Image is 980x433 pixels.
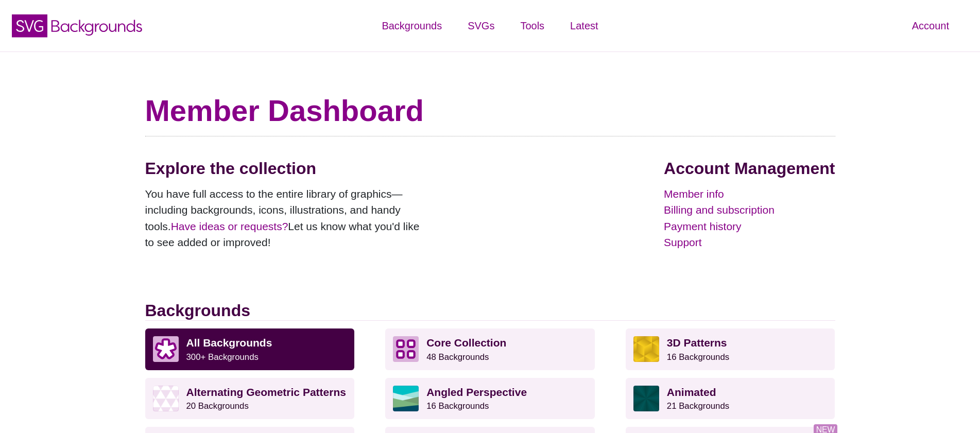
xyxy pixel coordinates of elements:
a: Animated21 Backgrounds [626,378,835,419]
small: 16 Backgrounds [667,352,729,362]
a: All Backgrounds 300+ Backgrounds [145,328,355,370]
a: Have ideas or requests? [171,220,288,232]
h2: Account Management [664,159,835,178]
p: You have full access to the entire library of graphics—including backgrounds, icons, illustration... [145,186,428,251]
a: 3D Patterns16 Backgrounds [626,328,835,370]
a: Backgrounds [369,10,455,41]
a: Angled Perspective16 Backgrounds [385,378,595,419]
strong: Angled Perspective [426,386,527,398]
small: 48 Backgrounds [426,352,489,362]
a: Account [899,10,962,41]
a: Member info [664,186,835,202]
h1: Member Dashboard [145,93,835,129]
h2: Explore the collection [145,159,428,178]
small: 16 Backgrounds [426,401,489,411]
a: SVGs [455,10,507,41]
h2: Backgrounds [145,301,835,321]
a: Payment history [664,218,835,235]
small: 20 Backgrounds [186,401,249,411]
a: Billing and subscription [664,202,835,218]
img: green rave light effect animated background [633,386,659,411]
img: abstract landscape with sky mountains and water [393,386,419,411]
a: Support [664,234,835,251]
img: fancy golden cube pattern [633,336,659,362]
small: 300+ Backgrounds [186,352,259,362]
small: 21 Backgrounds [667,401,729,411]
a: Latest [557,10,611,41]
strong: Animated [667,386,716,398]
a: Core Collection 48 Backgrounds [385,328,595,370]
strong: Alternating Geometric Patterns [186,386,346,398]
strong: All Backgrounds [186,337,272,349]
a: Tools [507,10,557,41]
strong: 3D Patterns [667,337,727,349]
strong: Core Collection [426,337,506,349]
a: Alternating Geometric Patterns20 Backgrounds [145,378,355,419]
img: light purple and white alternating triangle pattern [153,386,179,411]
